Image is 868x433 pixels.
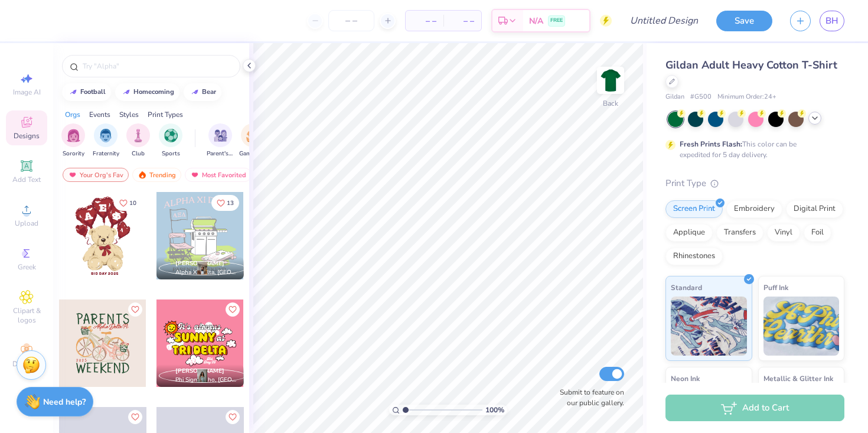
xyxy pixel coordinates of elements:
[62,83,111,101] button: football
[825,14,838,28] span: BH
[621,9,707,32] input: Untitled Design
[6,306,47,325] span: Clipart & logos
[214,129,227,142] img: Parent's Weekend Image
[67,129,80,142] img: Sorority Image
[132,149,145,158] span: Club
[65,109,80,120] div: Orgs
[126,123,150,158] div: filter for Club
[239,149,266,158] span: Game Day
[128,302,142,317] button: Like
[162,149,180,158] span: Sports
[227,200,234,206] span: 13
[786,200,843,218] div: Digital Print
[175,268,239,277] span: Alpha Xi Delta, [GEOGRAPHIC_DATA]
[114,195,142,211] button: Like
[119,109,139,120] div: Styles
[716,224,763,242] div: Transfers
[190,89,200,96] img: trend_line.gif
[763,297,840,356] img: Puff Ink
[239,123,266,158] button: filter button
[14,131,40,141] span: Designs
[175,367,224,375] span: [PERSON_NAME]
[226,410,240,424] button: Like
[665,177,844,190] div: Print Type
[529,15,543,27] span: N/A
[184,83,221,101] button: bear
[185,168,252,182] div: Most Favorited
[15,219,38,228] span: Upload
[226,302,240,317] button: Like
[207,123,234,158] button: filter button
[129,200,136,206] span: 10
[665,92,684,102] span: Gildan
[18,262,36,272] span: Greek
[680,139,825,160] div: This color can be expedited for 5 day delivery.
[716,11,772,31] button: Save
[190,171,200,179] img: most_fav.gif
[726,200,782,218] div: Embroidery
[202,89,216,95] div: bear
[43,396,86,408] strong: Need help?
[122,89,131,96] img: trend_line.gif
[93,123,119,158] button: filter button
[128,410,142,424] button: Like
[485,405,504,415] span: 100 %
[665,200,723,218] div: Screen Print
[132,168,181,182] div: Trending
[820,11,844,31] a: BH
[81,60,233,72] input: Try "Alpha"
[93,149,119,158] span: Fraternity
[63,168,129,182] div: Your Org's Fav
[68,89,78,96] img: trend_line.gif
[671,372,700,385] span: Neon Ink
[63,149,84,158] span: Sorority
[767,224,800,242] div: Vinyl
[553,387,624,408] label: Submit to feature on our public gallery.
[413,15,436,27] span: – –
[207,123,234,158] div: filter for Parent's Weekend
[61,123,85,158] div: filter for Sorority
[12,175,41,184] span: Add Text
[61,123,85,158] button: filter button
[159,123,182,158] div: filter for Sports
[665,58,837,72] span: Gildan Adult Heavy Cotton T-Shirt
[603,98,618,109] div: Back
[246,129,260,142] img: Game Day Image
[132,129,145,142] img: Club Image
[68,171,77,179] img: most_fav.gif
[665,248,723,265] div: Rhinestones
[690,92,712,102] span: # G500
[211,195,239,211] button: Like
[804,224,831,242] div: Foil
[89,109,110,120] div: Events
[12,359,41,369] span: Decorate
[665,224,713,242] div: Applique
[763,281,788,294] span: Puff Ink
[763,372,833,385] span: Metallic & Glitter Ink
[164,129,178,142] img: Sports Image
[599,69,622,92] img: Back
[328,10,374,31] input: – –
[148,109,183,120] div: Print Types
[671,297,747,356] img: Standard
[175,376,239,385] span: Phi Sigma Rho, [GEOGRAPHIC_DATA][US_STATE]
[93,123,119,158] div: filter for Fraternity
[550,17,563,25] span: FREE
[671,281,702,294] span: Standard
[159,123,182,158] button: filter button
[239,123,266,158] div: filter for Game Day
[99,129,112,142] img: Fraternity Image
[126,123,150,158] button: filter button
[717,92,776,102] span: Minimum Order: 24 +
[115,83,180,101] button: homecoming
[207,149,234,158] span: Parent's Weekend
[133,89,174,95] div: homecoming
[680,139,742,149] strong: Fresh Prints Flash:
[451,15,474,27] span: – –
[80,89,106,95] div: football
[13,87,41,97] span: Image AI
[175,259,224,268] span: [PERSON_NAME]
[138,171,147,179] img: trending.gif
